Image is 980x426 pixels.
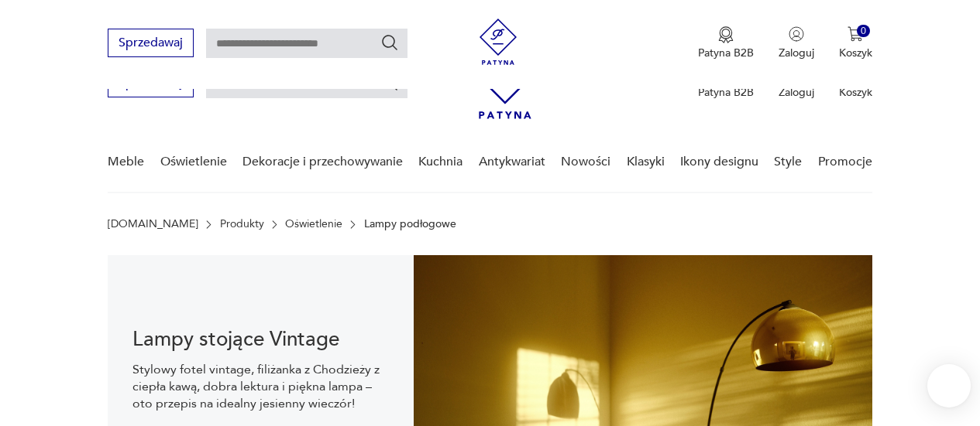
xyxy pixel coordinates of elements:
a: Oświetlenie [285,218,342,230]
p: Zaloguj [779,85,814,100]
button: Patyna B2B [698,26,754,60]
a: Nowości [561,132,610,192]
img: Ikona koszyka [848,26,863,42]
a: Klasyki [627,132,665,192]
h1: Lampy stojące Vintage [132,330,389,349]
p: Stylowy fotel vintage, filiżanka z Chodzieży z ciepła kawą, dobra lektura i piękna lampa – oto pr... [132,361,389,412]
button: Szukaj [380,33,399,52]
button: 0Koszyk [839,26,872,60]
img: Patyna - sklep z meblami i dekoracjami vintage [475,19,521,65]
button: Zaloguj [779,26,814,60]
a: Ikony designu [680,132,758,192]
div: 0 [857,25,870,38]
a: Meble [108,132,144,192]
p: Koszyk [839,85,872,100]
a: Promocje [818,132,872,192]
a: [DOMAIN_NAME] [108,218,198,230]
iframe: Smartsupp widget button [927,364,971,407]
button: Sprzedawaj [108,29,194,57]
a: Sprzedawaj [108,39,194,49]
p: Koszyk [839,46,872,60]
a: Style [774,132,802,192]
a: Sprzedawaj [108,79,194,90]
img: Ikonka użytkownika [789,26,804,42]
img: Ikona medalu [718,26,734,43]
a: Kuchnia [418,132,462,192]
a: Antykwariat [479,132,545,192]
p: Patyna B2B [698,85,754,100]
a: Ikona medaluPatyna B2B [698,26,754,60]
a: Oświetlenie [160,132,227,192]
a: Produkty [220,218,264,230]
a: Dekoracje i przechowywanie [242,132,403,192]
p: Patyna B2B [698,46,754,60]
p: Zaloguj [779,46,814,60]
p: Lampy podłogowe [364,218,456,230]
